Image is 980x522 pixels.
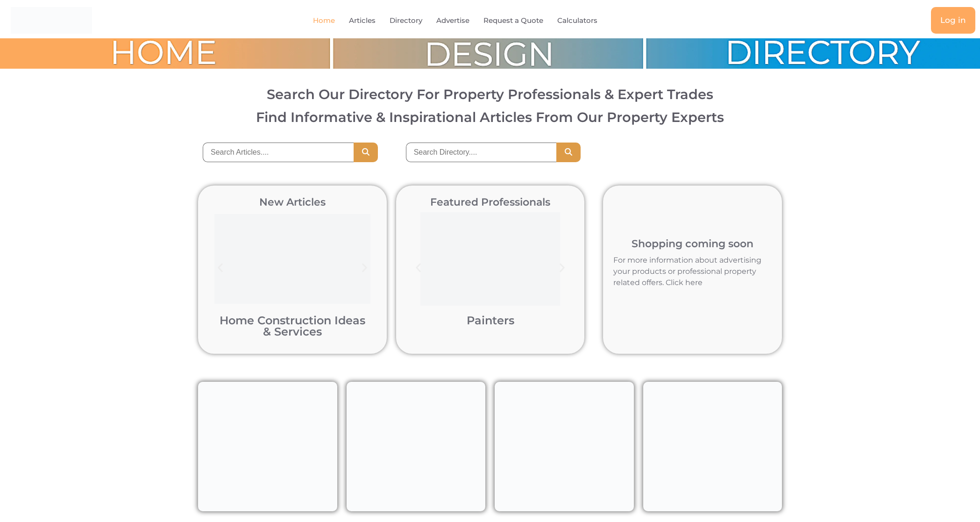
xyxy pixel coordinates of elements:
[203,143,354,162] input: Search Articles....
[199,10,733,31] nav: Menu
[552,257,573,279] div: Next
[483,10,543,31] a: Request a Quote
[220,314,365,338] a: Home Construction Ideas & Services
[940,16,966,24] span: Log in
[210,257,231,279] div: Previous
[390,10,422,31] a: Directory
[406,143,557,162] input: Search Directory....
[354,143,378,162] button: Search
[436,10,469,31] a: Advertise
[354,257,375,279] div: Next
[349,10,376,31] a: Articles
[408,197,573,207] h2: Featured Professionals
[313,10,335,31] a: Home
[408,257,429,279] div: Previous
[210,197,375,207] h2: New Articles
[608,239,777,249] h2: Shopping coming soon
[613,255,772,288] p: For more information about advertising your products or professional property related offers. Cli...
[19,87,961,101] h2: Search Our Directory For Property Professionals & Expert Trades
[931,7,975,34] a: Log in
[467,314,514,327] a: Painters
[556,143,581,162] button: Search
[557,10,597,31] a: Calculators
[19,110,961,124] h3: Find Informative & Inspirational Articles From Our Property Experts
